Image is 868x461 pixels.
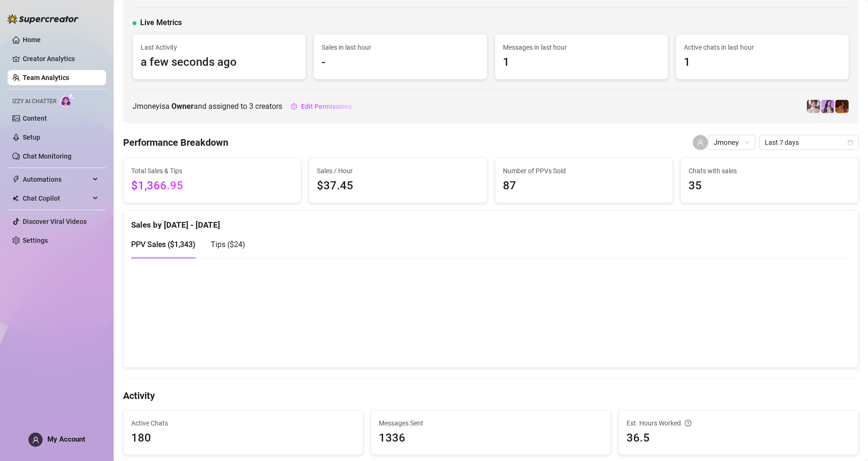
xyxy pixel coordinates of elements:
span: user [697,139,704,146]
span: Chats with sales [689,166,850,176]
button: Edit Permissions [290,99,352,114]
span: 3 [249,102,253,111]
span: - [322,53,479,71]
span: Sales / Hour [317,166,479,176]
img: logo-BBDzfeDw.svg [8,14,79,24]
img: Rosie [807,100,820,113]
span: Sales in last hour [322,42,479,53]
span: thunderbolt [12,176,20,183]
span: setting [291,103,297,110]
span: PPV Sales ( $1,343 ) [131,240,196,249]
span: 180 [131,429,355,447]
span: Number of PPVs Sold [503,166,665,176]
span: Total Sales & Tips [131,166,293,176]
span: 35 [689,177,850,195]
a: Creator Analytics [23,51,98,66]
span: Last Activity [141,42,298,53]
span: Tips ( $24 ) [211,240,245,249]
span: Izzy AI Chatter [12,97,56,106]
span: Messages Sent [379,418,603,428]
img: PantheraX [835,100,849,113]
span: Automations [23,172,90,187]
span: question-circle [685,418,691,428]
div: Est. Hours Worked [626,418,850,428]
span: My Account [47,435,85,443]
h4: Performance Breakdown [123,136,228,149]
a: Settings [23,237,48,244]
span: 87 [503,177,665,195]
a: Content [23,115,47,122]
span: Live Metrics [140,17,182,28]
span: Active Chats [131,418,355,428]
b: Owner [171,102,194,111]
span: a few seconds ago [141,53,298,71]
a: Setup [23,133,40,141]
span: Messages in last hour [503,42,660,53]
span: Edit Permissions [301,103,352,110]
span: Jmoney [714,135,750,150]
h4: Activity [123,389,859,402]
span: 1336 [379,429,603,447]
span: 36.5 [626,429,850,447]
span: 1 [684,53,841,71]
span: 1 [503,53,660,71]
a: Chat Monitoring [23,152,72,160]
a: Discover Viral Videos [23,218,87,225]
span: Active chats in last hour [684,42,841,53]
a: Team Analytics [23,74,69,81]
div: Sales by [DATE] - [DATE] [131,211,850,231]
span: Chat Copilot [23,191,90,206]
span: $1,366.95 [131,177,293,195]
img: Chat Copilot [12,195,18,202]
span: calendar [848,140,853,145]
span: $37.45 [317,177,479,195]
img: AI Chatter [60,93,75,107]
span: user [32,436,39,443]
img: Kisa [821,100,834,113]
span: Jmoney is a and assigned to creators [133,100,282,112]
a: Home [23,36,41,44]
span: Last 7 days [765,135,853,150]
